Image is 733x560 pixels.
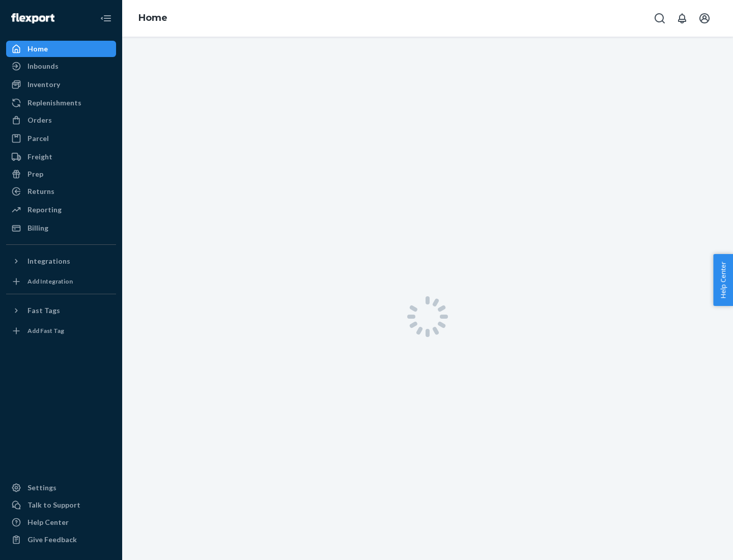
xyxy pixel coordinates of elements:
a: Parcel [6,130,116,147]
div: Home [27,44,48,54]
button: Open account menu [694,8,715,29]
button: Close Navigation [96,8,116,29]
div: Parcel [27,133,49,144]
img: Flexport logo [11,13,54,23]
div: Talk to Support [27,500,80,510]
button: Give Feedback [6,531,116,548]
div: Billing [27,223,48,233]
div: Integrations [27,256,70,266]
div: Add Integration [27,277,73,286]
a: Help Center [6,514,116,530]
div: Orders [27,115,52,125]
div: Replenishments [27,98,81,108]
div: Give Feedback [27,535,77,545]
a: Talk to Support [6,497,116,513]
a: Home [138,12,167,23]
a: Replenishments [6,95,116,111]
a: Add Fast Tag [6,323,116,339]
button: Help Center [713,254,733,306]
button: Open Search Box [650,8,670,29]
a: Prep [6,166,116,182]
a: Inventory [6,76,116,93]
div: Prep [27,169,43,179]
div: Inventory [27,79,60,90]
a: Add Integration [6,273,116,290]
div: Inbounds [27,61,59,71]
div: Add Fast Tag [27,326,64,335]
a: Freight [6,149,116,165]
a: Orders [6,112,116,128]
a: Reporting [6,202,116,218]
a: Billing [6,220,116,236]
button: Integrations [6,253,116,269]
a: Inbounds [6,58,116,74]
div: Freight [27,152,52,162]
a: Returns [6,183,116,200]
div: Settings [27,483,57,493]
a: Settings [6,480,116,496]
div: Reporting [27,205,62,215]
div: Returns [27,186,54,197]
button: Open notifications [672,8,692,29]
button: Fast Tags [6,302,116,319]
a: Home [6,41,116,57]
div: Help Center [27,517,69,527]
ol: breadcrumbs [130,4,176,33]
div: Fast Tags [27,305,60,316]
